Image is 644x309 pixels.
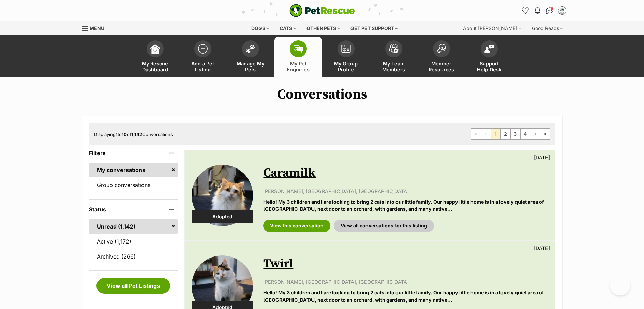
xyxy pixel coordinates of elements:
button: Notifications [532,5,543,16]
span: Page 1 [491,129,500,139]
span: My Team Members [378,61,409,72]
img: dashboard-icon-eb2f2d2d3e046f16d808141f083e7271f6b2e854fb5c12c21221c1fb7104beca.svg [150,44,160,54]
a: Manage My Pets [227,37,274,77]
strong: 10 [122,132,127,137]
ul: Account quick links [520,5,568,16]
a: Support Help Desk [465,37,513,77]
a: Caramilk [263,165,316,181]
header: Status [89,206,178,212]
img: Belle Vie Animal Rescue profile pic [559,7,566,14]
iframe: Help Scout Beacon - Open [610,275,630,295]
a: Twirl [263,256,293,271]
a: Last page [540,129,550,139]
span: Displaying to of Conversations [94,132,173,137]
img: Caramilk [192,165,253,226]
a: Member Resources [418,37,465,77]
img: help-desk-icon-fdf02630f3aa405de69fd3d07c3f3aa587a6932b1a1747fa1d2bba05be0121f9.svg [484,45,494,53]
a: PetRescue [289,4,355,17]
span: Manage My Pets [235,61,266,72]
div: Adopted [192,210,253,223]
span: Menu [90,25,104,31]
img: chat-41dd97257d64d25036548639549fe6c8038ab92f7586957e7f3b1b290dea8141.svg [546,7,553,14]
img: add-pet-listing-icon-0afa8454b4691262ce3f59096e99ab1cd57d4a30225e0717b998d2c9b9846f56.svg [198,44,208,54]
a: Add a Pet Listing [179,37,227,77]
a: Active (1,172) [89,234,178,249]
button: My account [557,5,568,16]
img: group-profile-icon-3fa3cf56718a62981997c0bc7e787c4b2cf8bcc04b72c1350f741eb67cf2f40e.svg [341,45,351,53]
a: Next page [530,129,540,139]
img: logo-e224e6f780fb5917bec1dbf3a21bbac754714ae5b6737aabdf751b685950b380.svg [289,4,355,17]
a: My Team Members [370,37,418,77]
span: My Group Profile [331,61,361,72]
span: First page [471,129,481,139]
nav: Pagination [471,128,550,140]
a: My conversations [89,163,178,177]
p: [PERSON_NAME], [GEOGRAPHIC_DATA], [GEOGRAPHIC_DATA] [263,278,548,285]
div: Cats [275,21,301,35]
img: team-members-icon-5396bd8760b3fe7c0b43da4ab00e1e3bb1a5d9ba89233759b79545d2d3fc5d0d.svg [389,44,399,53]
img: pet-enquiries-icon-7e3ad2cf08bfb03b45e93fb7055b45f3efa6380592205ae92323e6603595dc1f.svg [294,45,303,53]
strong: 1,142 [131,132,142,137]
span: Add a Pet Listing [188,61,218,72]
a: Archived (266) [89,249,178,264]
a: View this conversation [263,220,330,232]
a: View all conversations for this listing [334,220,434,232]
div: About [PERSON_NAME] [458,21,526,35]
div: Other pets [302,21,345,35]
span: My Pet Enquiries [283,61,314,72]
a: Page 2 [501,129,510,139]
div: Get pet support [346,21,403,35]
a: View all Pet Listings [96,278,170,294]
a: Group conversations [89,178,178,192]
p: Hello! My 3 children and I are looking to bring 2 cats into our little family. Our happy little h... [263,289,548,304]
span: Previous page [481,129,491,139]
p: [DATE] [534,154,550,161]
p: Hello! My 3 children and I are looking to bring 2 cats into our little family. Our happy little h... [263,198,548,213]
a: My Group Profile [322,37,370,77]
div: Good Reads [527,21,568,35]
a: Menu [82,21,109,34]
a: Favourites [520,5,531,16]
div: Dogs [246,21,274,35]
span: Support Help Desk [474,61,505,72]
header: Filters [89,150,178,156]
strong: 1 [116,132,118,137]
img: manage-my-pets-icon-02211641906a0b7f246fdf0571729dbe1e7629f14944591b6c1af311fb30b64b.svg [246,44,255,53]
span: My Rescue Dashboard [140,61,170,72]
p: [PERSON_NAME], [GEOGRAPHIC_DATA], [GEOGRAPHIC_DATA] [263,188,548,195]
a: Conversations [544,5,555,16]
img: member-resources-icon-8e73f808a243e03378d46382f2149f9095a855e16c252ad45f914b54edf8863c.svg [437,44,446,53]
a: My Pet Enquiries [274,37,322,77]
a: Unread (1,142) [89,219,178,234]
a: My Rescue Dashboard [131,37,179,77]
a: Page 4 [521,129,530,139]
img: notifications-46538b983faf8c2785f20acdc204bb7945ddae34d4c08c2a6579f10ce5e182be.svg [535,7,540,14]
span: Member Resources [426,61,457,72]
a: Page 3 [511,129,520,139]
p: [DATE] [534,245,550,252]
